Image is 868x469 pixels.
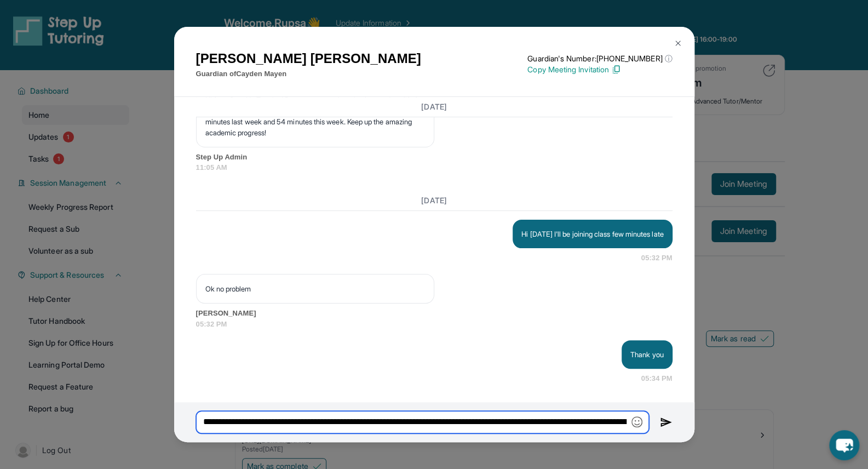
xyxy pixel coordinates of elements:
span: Step Up Admin [196,152,672,163]
span: 05:32 PM [196,319,672,330]
h3: [DATE] [196,195,672,206]
span: 05:32 PM [641,253,672,264]
h1: [PERSON_NAME] [PERSON_NAME] [196,49,421,68]
img: Copy Icon [611,65,621,75]
h3: [DATE] [196,101,672,112]
p: Guardian of Cayden Mayen [196,68,421,79]
img: Close Icon [674,39,682,48]
span: 05:34 PM [641,373,672,384]
span: ⓘ [664,53,672,64]
button: chat-button [829,430,859,460]
p: Ok no problem [205,283,425,294]
span: 11:05 AM [196,162,672,173]
p: Thank you [630,349,664,360]
p: Hi [DATE] I'll be joining class few minutes late [521,228,663,239]
img: Emoji [631,416,642,427]
img: Send icon [660,416,672,429]
span: [PERSON_NAME] [196,308,672,319]
p: Guardian's Number: [PHONE_NUMBER] [527,53,672,64]
p: Copy Meeting Invitation [527,64,672,75]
